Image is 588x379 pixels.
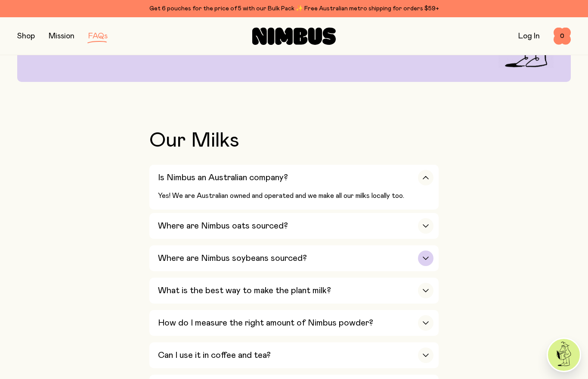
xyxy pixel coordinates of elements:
button: How do I measure the right amount of Nimbus powder? [149,310,439,336]
a: FAQs [88,32,108,40]
p: Yes! We are Australian owned and operated and we make all our milks locally too. [158,191,433,201]
a: Log In [518,32,540,40]
button: 0 [554,28,571,45]
img: agent [548,339,580,371]
h3: Where are Nimbus oats sourced? [158,221,288,231]
button: Where are Nimbus oats sourced? [149,213,439,239]
a: Mission [49,32,74,40]
h3: How do I measure the right amount of Nimbus powder? [158,318,373,328]
div: Get 6 pouches for the price of 5 with our Bulk Pack ✨ Free Australian metro shipping for orders $59+ [17,3,571,14]
h3: Where are Nimbus soybeans sourced? [158,253,307,263]
h3: Is Nimbus an Australian company? [158,172,288,183]
button: What is the best way to make the plant milk? [149,278,439,304]
button: Where are Nimbus soybeans sourced? [149,245,439,271]
h3: Can I use it in coffee and tea? [158,350,271,360]
button: Can I use it in coffee and tea? [149,342,439,368]
h3: What is the best way to make the plant milk? [158,285,331,296]
h2: Our Milks [149,130,439,151]
button: Is Nimbus an Australian company?Yes! We are Australian owned and operated and we make all our mil... [149,165,439,210]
